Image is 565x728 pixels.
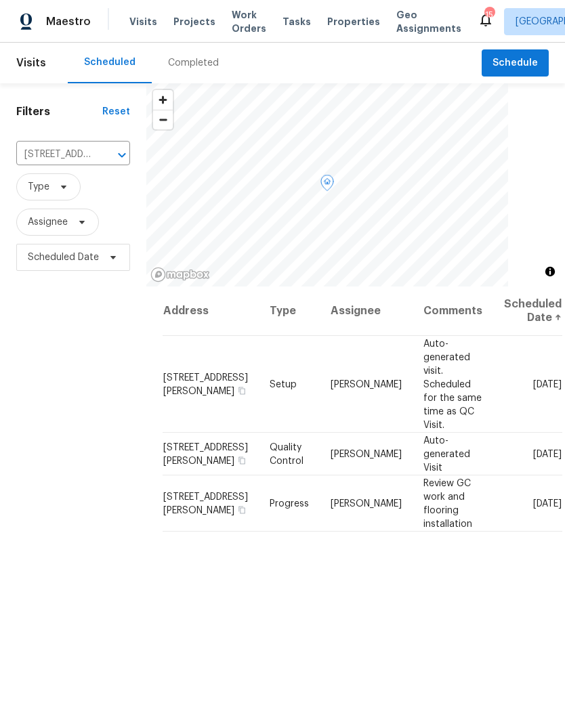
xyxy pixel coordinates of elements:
span: [DATE] [533,449,562,458]
button: Toggle attribution [542,263,558,280]
button: Copy Address [236,384,248,396]
span: [PERSON_NAME] [331,379,402,389]
span: [STREET_ADDRESS][PERSON_NAME] [163,442,248,465]
span: Type [28,180,49,194]
span: Progress [270,498,309,508]
canvas: Map [146,83,508,286]
span: Schedule [493,55,538,72]
input: Search for an address... [16,144,92,165]
span: [DATE] [533,379,562,389]
span: Geo Assignments [396,8,461,35]
span: Properties [327,15,380,28]
span: Toggle attribution [546,264,554,279]
span: Visits [16,48,46,78]
span: Visits [129,15,157,28]
button: Zoom in [153,90,173,110]
span: Scheduled Date [28,251,99,264]
button: Copy Address [236,454,248,466]
div: Reset [102,105,130,119]
span: [STREET_ADDRESS][PERSON_NAME] [163,492,248,515]
span: Review GC work and flooring installation [423,478,472,528]
th: Assignee [320,286,413,336]
span: Auto-generated visit. Scheduled for the same time as QC Visit. [423,339,482,429]
th: Scheduled Date ↑ [493,286,562,336]
span: [PERSON_NAME] [331,498,402,508]
div: Map marker [320,175,334,196]
th: Address [163,286,259,336]
span: Maestro [46,15,91,28]
span: Projects [173,15,215,28]
span: [PERSON_NAME] [331,449,402,458]
th: Type [259,286,320,336]
button: Zoom out [153,110,173,129]
th: Comments [413,286,493,336]
span: Zoom out [153,110,173,129]
span: [DATE] [533,498,562,508]
h1: Filters [16,105,102,119]
button: Open [112,146,131,165]
span: Quality Control [270,442,304,465]
a: Mapbox homepage [150,267,210,282]
span: Work Orders [232,8,266,35]
div: 15 [484,8,494,22]
span: Assignee [28,215,68,229]
span: Setup [270,379,297,389]
button: Copy Address [236,503,248,515]
span: [STREET_ADDRESS][PERSON_NAME] [163,372,248,395]
div: Completed [168,56,219,70]
div: Scheduled [84,56,135,69]
span: Tasks [282,17,311,26]
button: Schedule [482,49,549,77]
span: Auto-generated Visit [423,435,470,472]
